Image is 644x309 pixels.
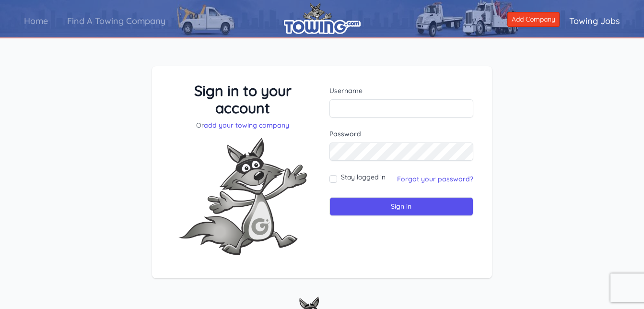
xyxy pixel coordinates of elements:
a: add your towing company [204,121,289,130]
a: Home [14,7,58,35]
input: Sign in [329,197,474,216]
h3: Sign in to your account [171,82,315,117]
a: Find A Towing Company [58,7,175,35]
img: logo.png [284,2,361,34]
label: Stay logged in [341,172,386,182]
p: Or [171,120,315,130]
a: Towing Jobs [560,7,630,35]
label: Password [329,129,474,139]
img: Fox-Excited.png [171,130,315,263]
a: Add Company [507,12,560,27]
a: Forgot your password? [397,175,473,183]
label: Username [329,86,474,95]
